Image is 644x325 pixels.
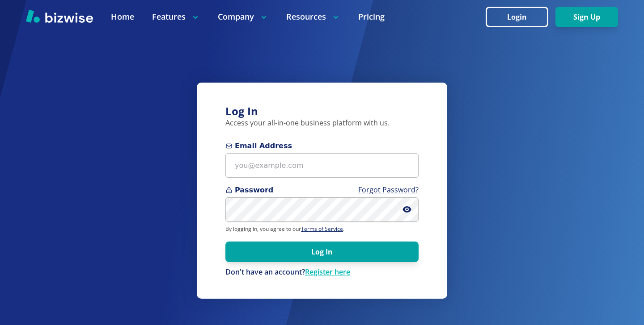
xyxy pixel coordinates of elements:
h3: Log In [225,104,419,119]
a: Forgot Password? [358,185,419,195]
a: Home [111,11,134,22]
span: Password [225,185,419,196]
a: Pricing [358,11,385,22]
button: Login [486,7,548,27]
a: Terms of Service [301,225,343,233]
button: Log In [225,242,419,262]
p: Resources [286,11,340,22]
p: Features [152,11,200,22]
a: Login [486,13,555,21]
img: Bizwise Logo [26,9,93,23]
span: Email Address [225,141,419,151]
button: Sign Up [555,7,618,27]
a: Register here [305,267,350,277]
div: Don't have an account?Register here [225,267,419,277]
p: Company [218,11,268,22]
p: By logging in, you agree to our . [225,225,419,233]
p: Don't have an account? [225,267,419,277]
input: you@example.com [225,153,419,178]
p: Access your all-in-one business platform with us. [225,118,419,128]
a: Sign Up [555,13,618,21]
